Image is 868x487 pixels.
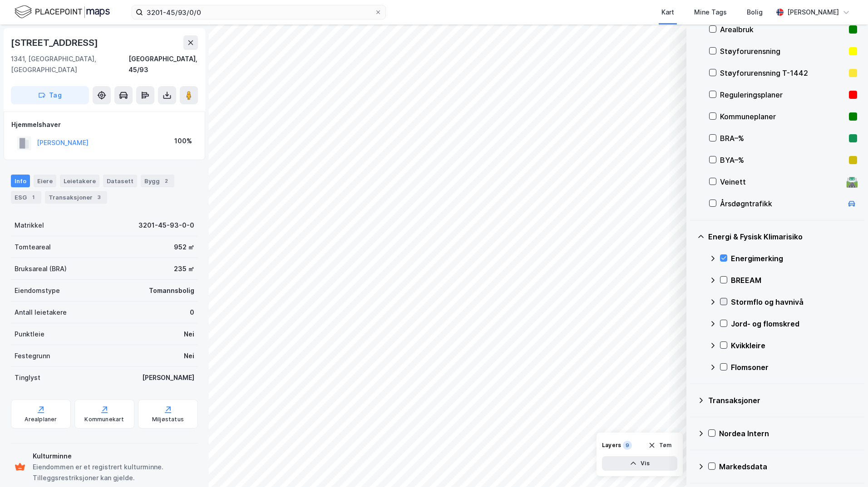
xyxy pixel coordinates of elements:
div: Antall leietakere [15,307,67,318]
div: Tomannsbolig [149,285,194,296]
div: [PERSON_NAME] [787,7,839,18]
div: Mine Tags [694,7,727,18]
div: BYA–% [720,155,845,166]
div: Eiere [34,175,56,187]
div: Datasett [103,175,137,187]
div: Årsdøgntrafikk [720,198,843,209]
div: 0 [190,307,194,318]
div: 3 [94,193,104,202]
div: Kommuneplaner [720,111,845,122]
div: Kommunekart [84,416,124,423]
div: Nordea Intern [719,428,857,439]
div: Miljøstatus [152,416,184,423]
button: Tøm [642,438,677,453]
div: 3201-45-93-0-0 [138,220,194,231]
div: Energimerking [731,253,857,264]
input: Søk på adresse, matrikkel, gårdeiere, leietakere eller personer [143,5,375,19]
div: Matrikkel [15,220,44,231]
div: 952 ㎡ [174,242,194,253]
div: 1 [29,193,38,202]
button: Vis [602,456,677,471]
div: Jord- og flomskred [731,318,857,329]
div: Arealbruk [720,24,845,35]
div: Bruksareal (BRA) [15,263,67,274]
div: Leietakere [60,175,99,187]
div: Markedsdata [719,461,857,472]
div: ESG [11,191,41,204]
div: Bolig [747,7,763,18]
div: Tomteareal [15,242,51,253]
div: Eiendomstype [15,285,60,296]
div: Reguleringsplaner [720,89,845,100]
div: Støyforurensning [720,46,845,57]
div: Eiendommen er et registrert kulturminne. Tilleggsrestriksjoner kan gjelde. [33,462,194,483]
div: Kulturminne [33,451,194,462]
div: Transaksjoner [708,395,857,406]
div: 235 ㎡ [174,263,194,274]
div: Layers [602,442,621,449]
div: Nei [184,351,194,361]
div: 100% [174,136,192,146]
div: Støyforurensning T-1442 [720,68,845,78]
div: Punktleie [15,329,44,340]
div: 2 [162,176,171,185]
div: Veinett [720,176,843,187]
div: 1341, [GEOGRAPHIC_DATA], [GEOGRAPHIC_DATA] [11,54,128,75]
div: Tinglyst [15,372,40,383]
div: Flomsoner [731,362,857,373]
div: Bygg [141,175,174,187]
div: Stormflo og havnivå [731,297,857,307]
div: Kart [661,7,674,18]
div: BREEAM [731,275,857,286]
div: [STREET_ADDRESS] [11,35,100,50]
div: Kvikkleire [731,340,857,351]
div: Energi & Fysisk Klimarisiko [708,231,857,242]
div: BRA–% [720,133,845,144]
div: Info [11,175,30,187]
div: [PERSON_NAME] [142,372,194,383]
iframe: Chat Widget [823,443,868,487]
img: logo.f888ab2527a4732fd821a326f86c7f29.svg [15,4,110,20]
div: Arealplaner [25,416,57,423]
div: 9 [623,441,632,450]
button: Tag [11,86,89,104]
div: Festegrunn [15,351,50,361]
div: Transaksjoner [45,191,107,204]
div: 🛣️ [846,176,858,188]
div: Nei [184,329,194,340]
div: Hjemmelshaver [11,119,197,130]
div: [GEOGRAPHIC_DATA], 45/93 [128,54,198,75]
